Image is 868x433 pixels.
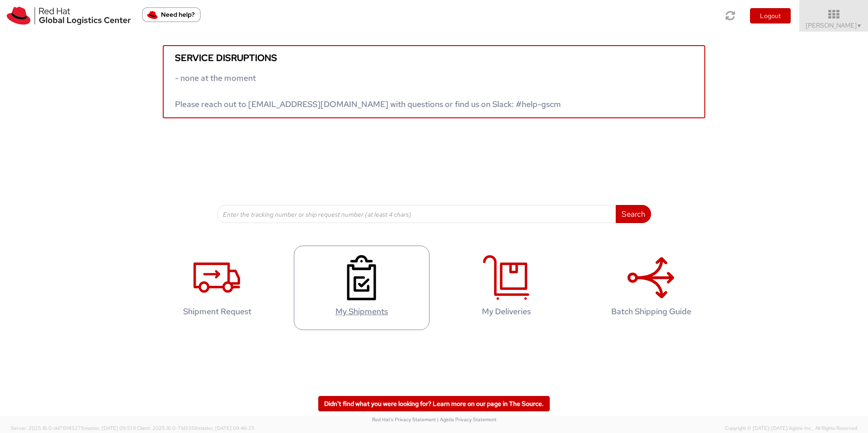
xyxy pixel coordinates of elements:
[583,246,719,330] a: Batch Shipping Guide
[318,396,550,411] a: Didn't find what you were looking for? Learn more on our page in The Source.
[217,205,616,223] input: Enter the tracking number or ship request number (at least 4 chars)
[303,307,420,316] h4: My Shipments
[750,8,791,23] button: Logout
[439,246,574,330] a: My Deliveries
[7,7,131,25] img: rh-logistics-00dfa346123c4ec078e1.svg
[149,246,285,330] a: Shipment Request
[198,425,255,431] span: master, [DATE] 09:46:25
[159,307,275,316] h4: Shipment Request
[437,416,496,423] a: | Agistix Privacy Statement
[142,7,201,22] button: Need help?
[175,73,561,109] span: - none at the moment Please reach out to [EMAIL_ADDRESS][DOMAIN_NAME] with questions or find us o...
[372,416,436,423] a: Red Hat's Privacy Statement
[11,425,136,431] span: Server: 2025.18.0-dd719145275
[175,53,693,63] h5: Service disruptions
[163,45,705,118] a: Service disruptions - none at the moment Please reach out to [EMAIL_ADDRESS][DOMAIN_NAME] with qu...
[448,307,565,316] h4: My Deliveries
[84,425,136,431] span: master, [DATE] 09:51:11
[616,205,651,223] button: Search
[806,21,862,29] span: [PERSON_NAME]
[137,425,255,431] span: Client: 2025.18.0-71d3358
[725,425,857,432] span: Copyright © [DATE]-[DATE] Agistix Inc., All Rights Reserved
[294,246,429,330] a: My Shipments
[857,22,862,29] span: ▼
[593,307,709,316] h4: Batch Shipping Guide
